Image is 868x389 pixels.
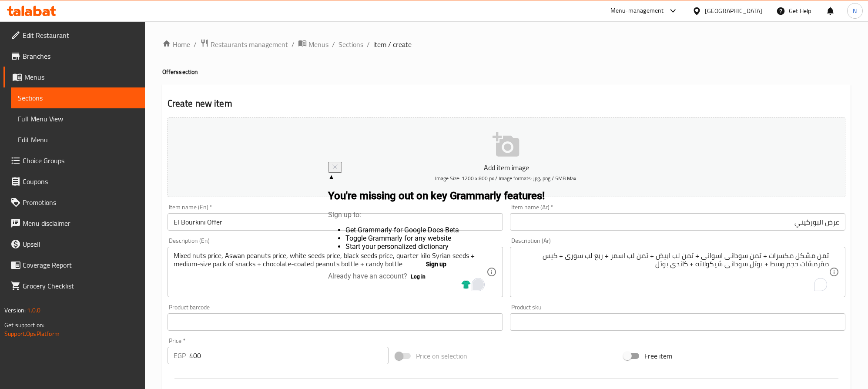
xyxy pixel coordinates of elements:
[367,39,370,50] li: /
[23,260,138,270] span: Coverage Report
[23,176,138,187] span: Coupons
[27,305,40,316] span: 1.0.0
[3,192,145,213] a: Promotions
[3,25,145,46] a: Edit Restaurant
[298,39,328,50] a: Menus
[189,347,389,364] input: Please enter price
[168,97,845,110] h2: Create new item
[162,39,851,50] nav: breadcrumb
[416,351,467,361] span: Price on selection
[194,39,197,50] li: /
[23,218,138,228] span: Menu disclaimer
[4,319,44,331] span: Get support on:
[3,171,145,192] a: Coupons
[168,117,845,197] button: Add item imageImage Size: 1200 x 800 px / Image formats: jpg, png / 5MB Max.
[516,252,829,293] textarea: To enrich screen reader interactions, please activate Accessibility in Grammarly extension settings
[211,39,288,50] span: Restaurants management
[168,313,503,331] input: Please enter product barcode
[23,30,138,40] span: Edit Restaurant
[23,155,138,166] span: Choice Groups
[162,39,190,50] a: Home
[18,114,138,124] span: Full Menu View
[510,313,845,331] input: Please enter product sku
[332,39,335,50] li: /
[4,328,60,339] a: Support.OpsPlatform
[510,213,845,231] input: Enter name Ar
[4,305,26,316] span: Version:
[705,6,762,16] div: [GEOGRAPHIC_DATA]
[3,234,145,255] a: Upsell
[3,213,145,234] a: Menu disclaimer
[23,197,138,208] span: Promotions
[23,281,138,291] span: Grocery Checklist
[18,93,138,103] span: Sections
[23,51,138,61] span: Branches
[338,39,363,50] a: Sections
[308,39,328,50] span: Menus
[3,275,145,296] a: Grocery Checklist
[200,39,288,50] a: Restaurants management
[24,72,138,82] span: Menus
[11,87,145,108] a: Sections
[292,39,295,50] li: /
[11,129,145,150] a: Edit Menu
[18,134,138,145] span: Edit Menu
[174,350,186,361] p: EGP
[3,150,145,171] a: Choice Groups
[853,6,857,16] span: N
[162,67,851,76] h4: Offers section
[3,46,145,67] a: Branches
[174,252,486,293] textarea: To enrich screen reader interactions, please activate Accessibility in Grammarly extension settings
[3,255,145,275] a: Coverage Report
[3,67,145,87] a: Menus
[23,239,138,249] span: Upsell
[168,213,503,231] input: Enter name En
[11,108,145,129] a: Full Menu View
[181,162,832,173] p: Add item image
[644,351,672,361] span: Free item
[610,6,664,16] div: Menu-management
[373,39,412,50] span: item / create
